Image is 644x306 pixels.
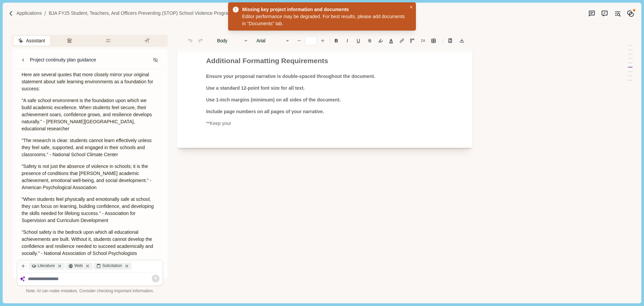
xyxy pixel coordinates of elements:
button: S [365,36,375,45]
p: "Safety is not just the absence of violence in schools; it is the presence of conditions that [PE... [21,163,158,191]
span: Ensure your proposal narrative is double-spaced throughout the document. [206,74,375,79]
button: Increase font size [318,36,327,45]
button: Line height [445,36,455,45]
p: "When students feel physically and emotionally safe at school, they can focus on learning, buildi... [21,196,158,224]
div: Editor performance may be degraded. For best results, please add documents in "Documents" tab. [242,13,407,27]
img: Forward slash icon [42,10,49,16]
button: B [331,36,341,45]
span: Use a standard 12-point font size for all text. [206,85,305,91]
p: "School safety is the bedrock upon which all educational achievements are built. Without it, stud... [21,229,158,257]
img: Forward slash icon [8,10,14,16]
span: **Keep your [206,121,231,126]
button: Body [214,36,252,45]
a: BJA FY25 Student, Teachers, and Officers Preventing (STOP) School Violence Program (O-BJA-2025-17... [49,10,279,17]
button: Undo [185,36,195,45]
button: Arial [253,36,293,45]
button: Line height [429,36,438,45]
button: Decrease font size [294,36,304,45]
div: Note: AI can make mistakes. Consider checking important information. [17,288,163,294]
b: B [335,38,338,43]
div: Project continuity plan guidance [30,56,96,63]
div: Literature [29,263,64,270]
span: Use 1-inch margins (minimum) on all sides of the document. [206,97,340,102]
span: Additional Formatting Requirements [206,57,328,64]
a: Applications [16,10,42,17]
button: Line height [418,36,428,45]
i: I [347,38,348,43]
span: Include page numbers on all pages of your narrative. [206,109,324,114]
div: Missing key project information and documents [242,6,404,13]
s: S [368,38,371,43]
p: Here are several quotes that more closely mirror your original statement about safe learning envi... [21,71,158,92]
p: "A safe school environment is the foundation upon which we build academic excellence. When studen... [21,97,158,132]
u: U [357,38,360,43]
button: Redo [196,36,205,45]
button: U [353,36,364,45]
div: Web [66,263,92,270]
button: Close [408,4,415,11]
span: Assistant [26,37,45,44]
button: Adjust margins [408,36,417,45]
button: Line height [397,36,407,45]
p: "The research is clear: students cannot learn effectively unless they feel safe, supported, and e... [21,137,158,158]
button: I [342,36,352,45]
div: Solicitation [94,263,132,270]
button: Export to docx [457,36,467,45]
